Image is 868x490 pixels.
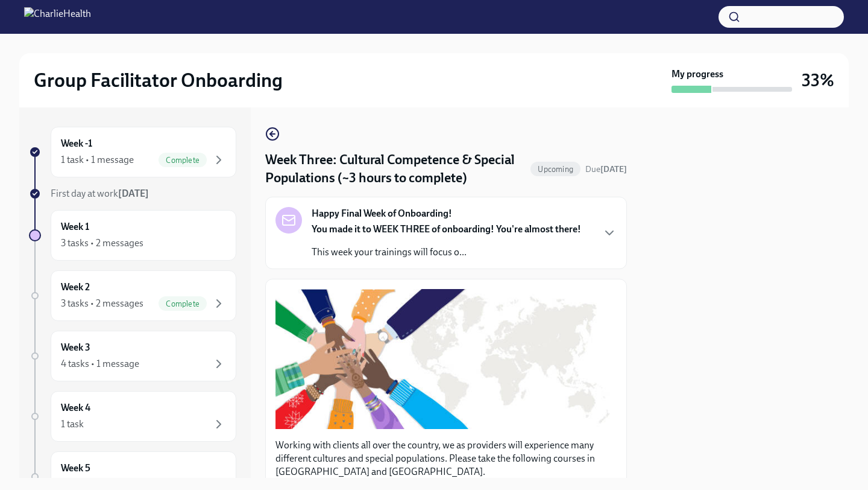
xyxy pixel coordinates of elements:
[671,68,723,81] strong: My progress
[275,439,617,479] p: Working with clients all over the country, we as providers will experience many different culture...
[29,210,236,261] a: Week 13 tasks • 2 messages
[61,153,134,167] div: 1 task • 1 message
[29,187,236,200] a: First day at work[DATE]
[312,207,452,220] strong: Happy Final Week of Onboarding!
[61,418,84,431] div: 1 task
[118,188,149,199] strong: [DATE]
[312,223,581,235] strong: You made it to WEEK THREE of onboarding! You're almost there!
[29,391,236,442] a: Week 41 task
[61,357,139,371] div: 4 tasks • 1 message
[159,299,207,308] span: Complete
[61,281,90,294] h6: Week 2
[61,297,143,310] div: 3 tasks • 2 messages
[312,246,581,259] p: This week your trainings will focus o...
[34,68,283,92] h2: Group Facilitator Onboarding
[61,237,143,250] div: 3 tasks • 2 messages
[51,188,149,199] span: First day at work
[265,151,526,187] h4: Week Three: Cultural Competence & Special Populations (~3 hours to complete)
[802,69,834,91] h3: 33%
[61,341,90,354] h6: Week 3
[61,462,90,475] h6: Week 5
[159,156,207,165] span: Complete
[61,137,92,150] h6: Week -1
[29,270,236,321] a: Week 23 tasks • 2 messagesComplete
[29,331,236,381] a: Week 34 tasks • 1 message
[61,220,89,234] h6: Week 1
[24,7,91,27] img: CharlieHealth
[585,164,627,174] span: Due
[530,165,580,174] span: Upcoming
[61,401,90,415] h6: Week 4
[275,289,617,429] button: Zoom image
[29,127,236,177] a: Week -11 task • 1 messageComplete
[600,164,627,174] strong: [DATE]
